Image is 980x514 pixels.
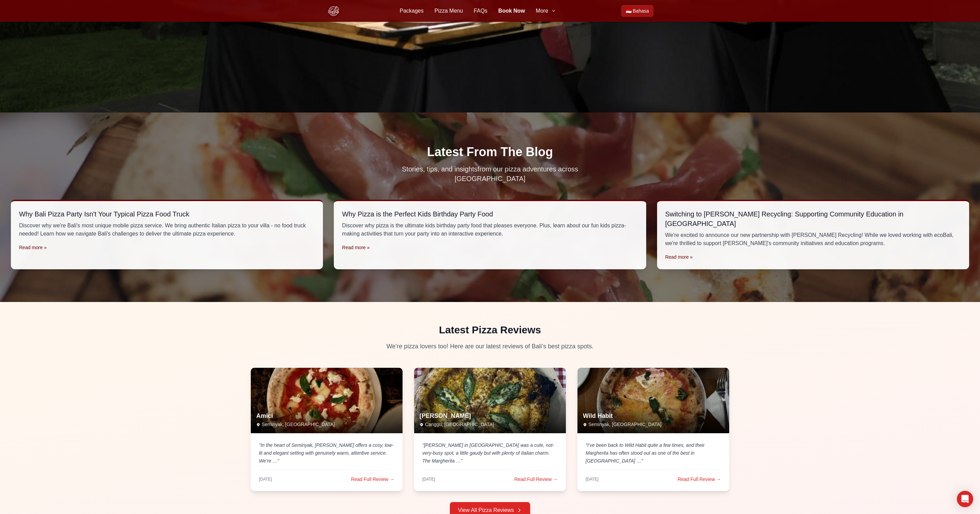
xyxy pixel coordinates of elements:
[259,441,394,465] blockquote: "In the heart of Seminyak, [PERSON_NAME] offers a cosy, low-lit and elegant setting with genuinel...
[19,209,315,219] h3: Why Bali Pizza Party Isn't Your Typical Pizza Food Truck
[414,368,566,433] img: Gioia
[399,7,423,15] a: Packages
[19,222,315,238] p: Discover why we're Bali's most unique mobile pizza service. We bring authentic Italian pizza to y...
[677,476,721,483] a: Read Full Review →
[11,145,969,159] h2: Latest From The Blog
[583,412,724,420] h3: Wild Habit
[536,7,548,15] span: More
[256,412,397,420] h3: Amici
[621,5,653,17] a: Beralih ke Bahasa Indonesia
[251,368,403,433] img: Amici
[327,4,340,18] img: Bali Pizza Party Logo
[583,421,724,428] p: Seminyak, [GEOGRAPHIC_DATA]
[250,324,730,336] h2: Latest Pizza Reviews
[259,477,272,482] p: [DATE]
[435,7,463,15] a: Pizza Menu
[514,476,558,483] a: Read Full Review →
[250,342,730,351] p: We’re pizza lovers too! Here are our latest reviews of Bali’s best pizza spots.
[536,7,556,15] button: More
[420,421,560,428] p: Canggu, [GEOGRAPHIC_DATA]
[256,421,397,428] p: Seminyak, [GEOGRAPHIC_DATA]
[420,412,560,420] h3: [PERSON_NAME]
[586,441,721,465] blockquote: "I’ve been back to Wild Habit quite a few times, and their Margherita has often stood out as one ...
[342,222,638,238] p: Discover why pizza is the ultimate kids birthday party food that pleases everyone. Plus, learn ab...
[402,165,477,173] a: Stories, tips, and insights
[342,245,370,250] span: Read more »
[351,476,394,483] a: Read Full Review →
[498,7,525,15] a: Book Now
[665,231,961,247] p: We're excited to announce our new partnership with [PERSON_NAME] Recycling! While we loved workin...
[665,254,693,260] span: Read more »
[19,245,47,250] span: Read more »
[422,477,435,482] p: [DATE]
[577,368,729,433] img: Wild Habit
[334,200,646,269] a: Why Pizza is the Perfect Kids Birthday Party Food Discover why pizza is the ultimate kids birthda...
[957,491,973,507] div: Open Intercom Messenger
[657,200,969,269] a: Switching to [PERSON_NAME] Recycling: Supporting Community Education in [GEOGRAPHIC_DATA] We're e...
[11,200,323,269] a: Why Bali Pizza Party Isn't Your Typical Pizza Food Truck Discover why we're Bali's most unique mo...
[422,441,558,465] blockquote: "[PERSON_NAME] in [GEOGRAPHIC_DATA] was a cute, not-very-busy spot, a little gaudy but with plent...
[586,477,599,482] p: [DATE]
[665,209,961,228] h3: Switching to [PERSON_NAME] Recycling: Supporting Community Education in [GEOGRAPHIC_DATA]
[342,209,638,219] h3: Why Pizza is the Perfect Kids Birthday Party Food
[376,164,604,183] p: from our pizza adventures across [GEOGRAPHIC_DATA]
[633,7,649,14] span: Bahasa
[474,7,487,15] a: FAQs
